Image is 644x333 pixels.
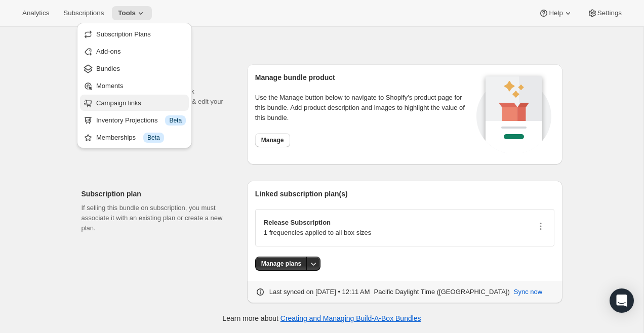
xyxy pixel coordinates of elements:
[16,6,55,20] button: Analytics
[96,82,123,90] span: Moments
[269,287,370,297] p: Last synced on [DATE] • 12:11 AM
[112,6,152,20] button: Tools
[581,6,628,20] button: Settings
[22,9,49,17] span: Analytics
[96,133,186,143] div: Memberships
[264,218,371,228] p: Release Subscription
[280,314,421,322] a: Creating and Managing Build-A-Box Bundles
[96,65,120,72] span: Bundles
[80,26,189,42] button: Subscription Plans
[96,48,120,55] span: Add-ons
[255,189,554,199] h2: Linked subscription plan(s)
[80,60,189,76] button: Bundles
[261,260,301,268] span: Manage plans
[96,115,186,126] div: Inventory Projections
[514,287,542,297] span: Sync now
[80,112,189,128] button: Inventory Projections
[374,287,510,297] p: Pacific Daylight Time ([GEOGRAPHIC_DATA])
[80,129,189,145] button: Memberships
[57,6,110,20] button: Subscriptions
[169,116,182,124] span: Beta
[80,95,189,111] button: Campaign links
[118,9,136,17] span: Tools
[80,77,189,94] button: Moments
[255,257,307,271] button: Manage plans
[508,284,548,300] button: Sync now
[597,9,622,17] span: Settings
[306,257,320,271] button: More actions
[80,43,189,59] button: Add-ons
[147,134,160,142] span: Beta
[222,313,421,323] p: Learn more about
[549,9,562,17] span: Help
[255,133,290,147] button: Manage
[261,136,284,144] span: Manage
[82,44,562,56] h2: Finalize
[255,72,473,82] h2: Manage bundle product
[264,228,371,238] p: 1 frequencies applied to all box sizes
[63,9,104,17] span: Subscriptions
[533,6,579,20] button: Help
[82,189,231,199] h2: Subscription plan
[96,99,141,107] span: Campaign links
[82,203,231,233] p: If selling this bundle on subscription, you must associate it with an existing plan or create a n...
[255,93,473,123] p: Use the Manage button below to navigate to Shopify’s product page for this bundle. Add product de...
[96,30,151,38] span: Subscription Plans
[610,288,634,313] div: Open Intercom Messenger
